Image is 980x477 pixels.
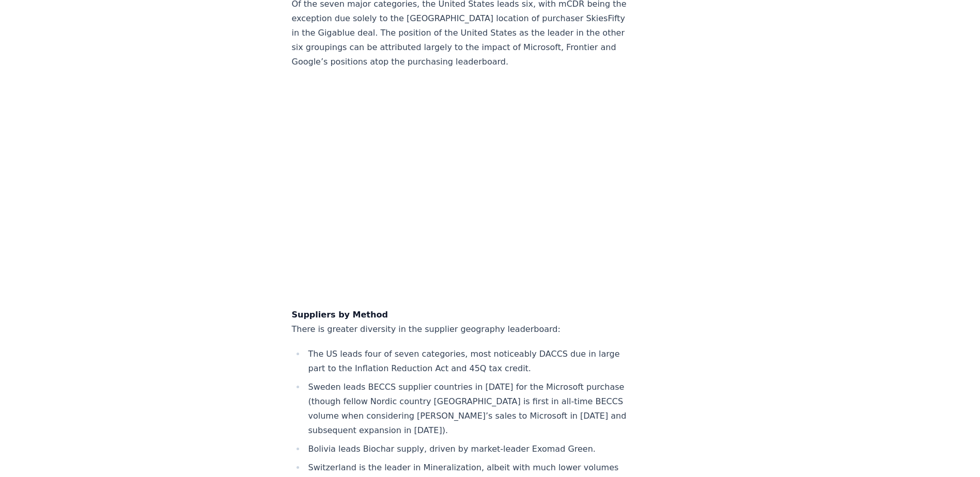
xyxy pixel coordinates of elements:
li: Sweden leads BECCS supplier countries in [DATE] for the Microsoft purchase (though fellow Nordic ... [305,380,634,438]
li: Bolivia leads Biochar supply, driven by market-leader Exomad Green. [305,442,634,456]
iframe: Table [292,79,634,297]
p: There is greater diversity in the supplier geography leaderboard: [292,308,634,337]
strong: Suppliers by Method [292,310,388,320]
li: The US leads four of seven categories, most noticeably DACCS due in large part to the Inflation R... [305,347,634,376]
